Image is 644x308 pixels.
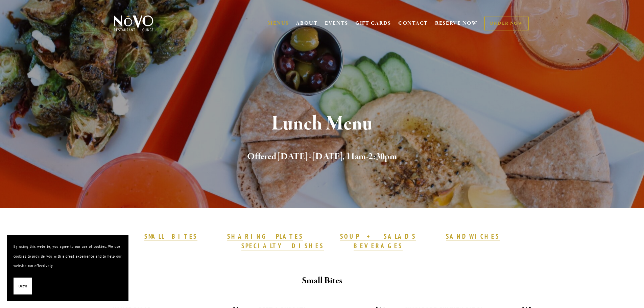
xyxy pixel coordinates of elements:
[144,232,197,240] strong: SMALL BITES
[484,17,528,30] a: ORDER NOW
[446,232,500,241] a: SANDWICHES
[19,281,27,291] span: Okay!
[435,17,478,30] a: RESERVE NOW
[268,20,289,27] a: MENUS
[354,242,403,251] a: BEVERAGES
[446,232,500,240] strong: SANDWICHES
[14,278,32,295] button: Okay!
[125,150,519,164] h2: Offered [DATE] - [DATE], 11am-2:30pm
[14,242,122,271] p: By using this website, you agree to our use of cookies. We use cookies to provide you with a grea...
[354,242,403,250] strong: BEVERAGES
[302,275,342,287] strong: Small Bites
[355,17,391,30] a: GIFT CARDS
[241,242,324,250] strong: SPECIALTY DISHES
[340,232,416,240] strong: SOUP + SALADS
[113,15,155,32] img: Novo Restaurant &amp; Lounge
[7,235,128,301] section: Cookie banner
[227,232,303,240] strong: SHARING PLATES
[125,113,519,135] h1: Lunch Menu
[296,20,318,27] a: ABOUT
[241,242,324,251] a: SPECIALTY DISHES
[340,232,416,241] a: SOUP + SALADS
[325,20,348,27] a: EVENTS
[227,232,303,241] a: SHARING PLATES
[398,17,428,30] a: CONTACT
[144,232,197,241] a: SMALL BITES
